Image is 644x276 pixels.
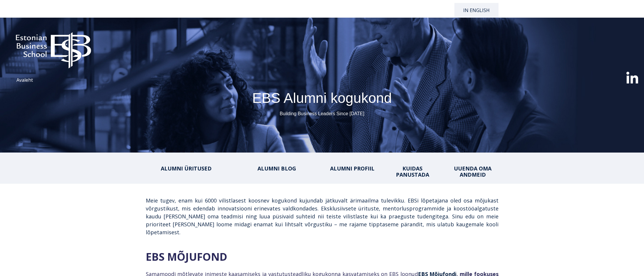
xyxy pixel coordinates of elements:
img: ebs_logo2016_white-1 [6,24,101,72]
span: EBS Alumni kogukond [252,90,392,106]
a: Avaleht [16,77,33,83]
span: Meie tugev, enam kui 6000 vilistlasest koosnev kogukond kujundab jätkuvalt ärimaailma tulevikku. ... [146,197,499,236]
a: KUIDAS PANUSTADA [396,165,429,178]
a: ALUMNI ÜRITUSED [161,165,212,172]
h2: EBS MÕJUFOND [146,251,499,263]
span: Building Business Leaders Since [DATE] [280,111,364,116]
a: ALUMNI BLOG [257,165,296,172]
a: UUENDA OMA ANDMEID [454,165,491,178]
a: ALUMNI PROFIIL [330,165,374,172]
a: In English [454,3,499,18]
img: linkedin-xxl [626,72,638,83]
